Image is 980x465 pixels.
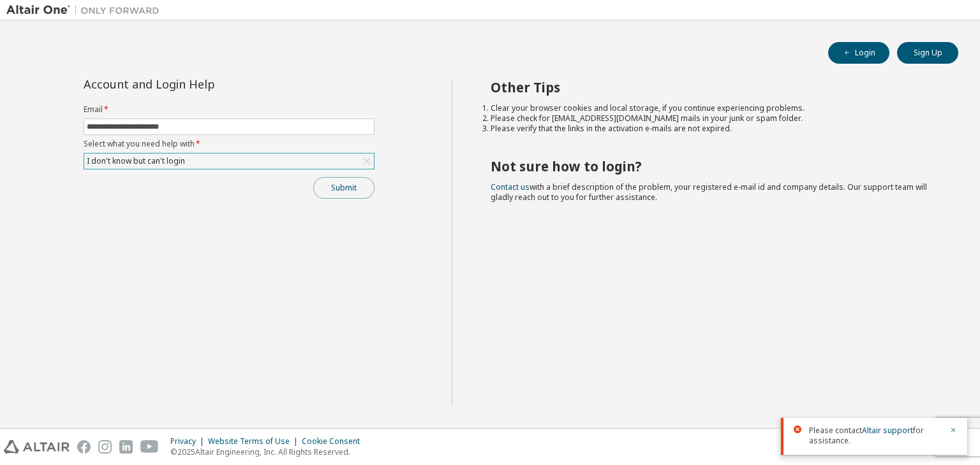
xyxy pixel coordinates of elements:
[84,154,374,169] div: I don't know but can't login
[170,436,208,447] div: Privacy
[491,124,936,134] li: Please verify that the links in the activation e-mails are not expired.
[491,103,936,113] li: Clear your browser cookies and local storage, if you continue experiencing problems.
[809,426,942,446] span: Please contact for assistance.
[6,4,166,17] img: Altair One
[828,42,889,64] button: Login
[119,440,133,454] img: linkedin.svg
[84,139,375,149] label: Select what you need help with
[85,154,187,168] div: I don't know but can't login
[897,42,958,64] button: Sign Up
[491,182,927,203] span: with a brief description of the problem, your registered e-mail id and company details. Our suppo...
[84,104,375,115] label: Email
[84,79,316,89] div: Account and Login Help
[313,177,375,199] button: Submit
[170,447,367,457] p: © 2025 Altair Engineering, Inc. All Rights Reserved.
[140,440,159,454] img: youtube.svg
[208,436,302,447] div: Website Terms of Use
[302,436,367,447] div: Cookie Consent
[491,182,530,192] a: Contact us
[491,79,936,96] h2: Other Tips
[4,440,70,454] img: altair_logo.svg
[862,425,913,436] a: Altair support
[491,113,936,124] li: Please check for [EMAIL_ADDRESS][DOMAIN_NAME] mails in your junk or spam folder.
[77,440,91,454] img: facebook.svg
[98,440,112,454] img: instagram.svg
[491,158,936,175] h2: Not sure how to login?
